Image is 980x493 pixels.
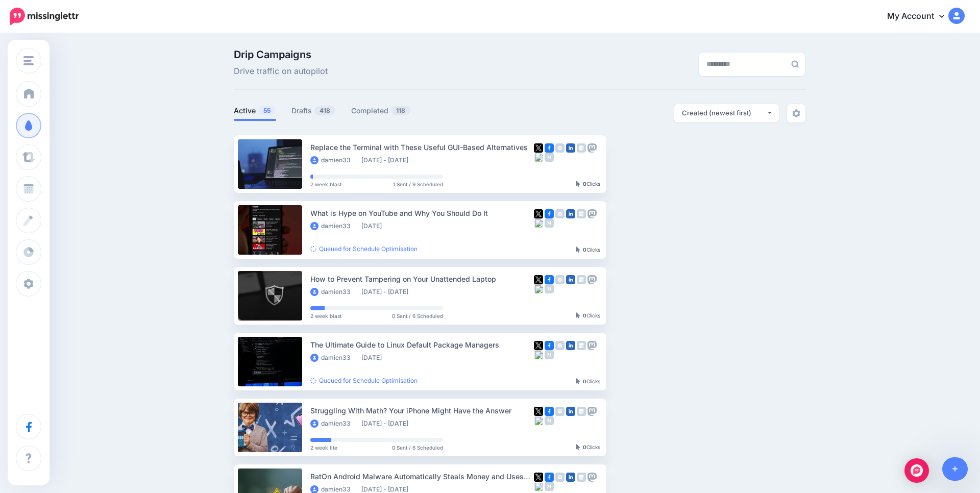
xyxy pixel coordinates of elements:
[310,245,418,253] a: Queued for Schedule Optimisation
[392,445,443,450] span: 0 Sent / 6 Scheduled
[583,246,586,253] b: 0
[555,275,565,284] img: instagram-grey-square.png
[566,473,575,482] img: linkedin-square.png
[361,288,413,296] li: [DATE] - [DATE]
[566,341,575,350] img: linkedin-square.png
[310,222,356,230] li: damien33
[310,313,341,318] span: 2 week blast
[791,60,799,68] img: search-grey-6.png
[258,106,276,115] span: 55
[545,218,554,228] img: medium-grey-square.png
[361,354,387,362] li: [DATE]
[576,246,580,253] img: pointer-grey-darker.png
[310,377,418,384] a: Queued for Schedule Optimisation
[545,209,554,218] img: facebook-square.png
[576,378,580,384] img: pointer-grey-darker.png
[577,209,586,218] img: google_business-grey-square.png
[10,8,79,25] img: Missinglettr
[310,207,534,219] div: What is Hype on YouTube and Why You Should Do It
[583,312,586,318] b: 0
[534,284,543,293] img: bluesky-square.png
[545,284,554,293] img: medium-grey-square.png
[576,181,600,187] div: Clicks
[577,341,586,350] img: google_business-grey-square.png
[583,444,586,450] b: 0
[391,106,410,115] span: 118
[555,209,565,218] img: instagram-grey-square.png
[576,313,600,319] div: Clicks
[310,445,337,450] span: 2 week lite
[534,350,543,359] img: bluesky-square.png
[545,350,554,359] img: medium-grey-square.png
[310,273,534,285] div: How to Prevent Tampering on Your Unattended Laptop
[291,105,336,117] a: Drafts418
[534,482,543,491] img: bluesky-square.png
[576,379,600,385] div: Clicks
[577,407,586,416] img: google_business-grey-square.png
[555,143,565,153] img: instagram-grey-square.png
[393,182,443,187] span: 1 Sent / 9 Scheduled
[351,105,411,117] a: Completed118
[545,407,554,416] img: facebook-square.png
[310,420,356,428] li: damien33
[234,65,328,78] span: Drive traffic on autopilot
[310,288,356,296] li: damien33
[577,473,586,482] img: google_business-grey-square.png
[904,458,929,483] div: Open Intercom Messenger
[577,275,586,284] img: google_business-grey-square.png
[792,109,800,117] img: settings-grey.png
[877,4,965,29] a: My Account
[361,222,387,230] li: [DATE]
[555,341,565,350] img: instagram-grey-square.png
[674,104,779,122] button: Created (newest first)
[587,209,597,218] img: mastodon-grey-square.png
[545,473,554,482] img: facebook-square.png
[576,247,600,253] div: Clicks
[566,143,575,153] img: linkedin-square.png
[576,181,580,187] img: pointer-grey-darker.png
[545,416,554,425] img: medium-grey-square.png
[566,275,575,284] img: linkedin-square.png
[545,143,554,153] img: facebook-square.png
[392,313,443,318] span: 0 Sent / 6 Scheduled
[545,153,554,162] img: medium-grey-square.png
[310,141,534,153] div: Replace the Terminal with These Useful GUI-Based Alternatives
[314,106,335,115] span: 418
[566,209,575,218] img: linkedin-square.png
[534,153,543,162] img: bluesky-square.png
[310,471,534,482] div: RatOn Android Malware Automatically Steals Money and Uses Ransomware – How to Protect Yourself
[555,473,565,482] img: instagram-grey-square.png
[23,56,34,65] img: menu.png
[587,407,597,416] img: mastodon-grey-square.png
[587,275,597,284] img: mastodon-grey-square.png
[576,444,580,450] img: pointer-grey-darker.png
[534,275,543,284] img: twitter-square.png
[576,445,600,451] div: Clicks
[310,182,341,187] span: 2 week blast
[566,407,575,416] img: linkedin-square.png
[545,341,554,350] img: facebook-square.png
[682,108,767,118] div: Created (newest first)
[576,312,580,318] img: pointer-grey-darker.png
[310,339,534,351] div: The Ultimate Guide to Linux Default Package Managers
[577,143,586,153] img: google_business-grey-square.png
[534,416,543,425] img: bluesky-square.png
[583,181,586,187] b: 0
[361,156,413,164] li: [DATE] - [DATE]
[534,218,543,228] img: bluesky-square.png
[587,143,597,153] img: mastodon-grey-square.png
[234,50,328,60] span: Drip Campaigns
[310,354,356,362] li: damien33
[583,378,586,384] b: 0
[534,209,543,218] img: twitter-square.png
[534,407,543,416] img: twitter-square.png
[534,143,543,153] img: twitter-square.png
[545,482,554,491] img: medium-grey-square.png
[534,341,543,350] img: twitter-square.png
[555,407,565,416] img: instagram-grey-square.png
[587,473,597,482] img: mastodon-grey-square.png
[545,275,554,284] img: facebook-square.png
[234,105,276,117] a: Active55
[587,341,597,350] img: mastodon-grey-square.png
[361,420,413,428] li: [DATE] - [DATE]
